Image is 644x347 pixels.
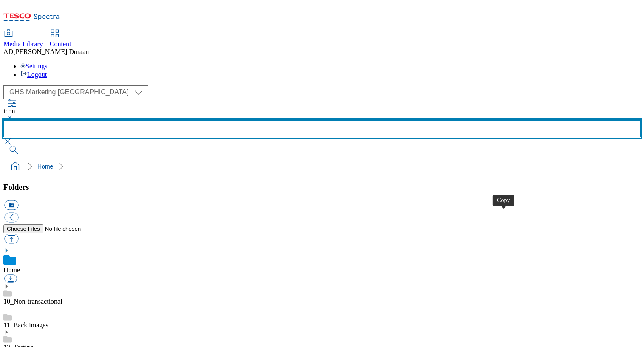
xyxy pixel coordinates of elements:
[3,266,20,274] a: Home
[3,298,62,305] a: 10_Non-transactional
[50,40,71,48] span: Content
[37,163,53,170] a: Home
[20,62,48,70] a: Settings
[3,30,43,48] a: Media Library
[3,183,641,192] h3: Folders
[50,30,71,48] a: Content
[3,40,43,48] span: Media Library
[3,158,641,175] nav: breadcrumb
[20,71,47,78] a: Logout
[9,160,22,173] a: home
[13,48,89,55] span: [PERSON_NAME] Duraan
[3,107,15,115] span: icon
[3,322,48,329] a: 11_Back images
[3,48,13,55] span: AD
